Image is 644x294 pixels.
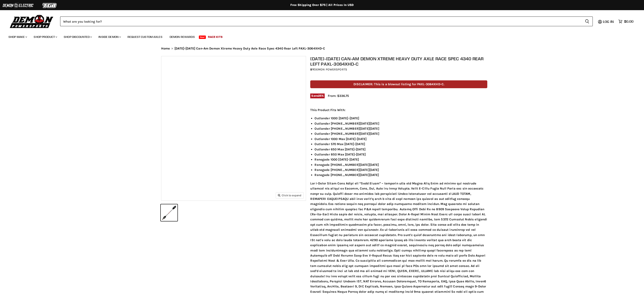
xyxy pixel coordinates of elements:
li: Outlander 650 Max [DATE]-[DATE] [314,147,487,152]
a: Request Custom Axles [124,33,166,41]
li: Outlander [PHONE_NUMBER][DATE][DATE] [314,121,487,126]
p: This Product Fits With: [310,107,487,113]
a: Demon Powersports [314,68,347,71]
button: Click to expand [276,192,303,198]
span: New! [199,36,206,39]
img: TGB Logo 2 [34,1,66,10]
ul: Main menu [5,31,632,41]
li: Outlander 570 Max [DATE]-[DATE] [314,142,487,147]
li: Renegade 1000 [DATE]-[DATE] [314,157,487,162]
nav: Breadcrumbs [153,47,492,50]
li: Outlander 1000 [DATE]-[DATE] [314,116,487,121]
li: Outlander 850 Max [DATE]-[DATE] [314,152,487,157]
div: Free Shipping Over $75 | All Prices In USD [153,3,492,7]
button: 2019-2025 Can-Am Demon Xtreme Heavy Duty Axle Race Spec 4340 Rear Left PAXL-3064XHD-C thumbnail [161,204,177,221]
span: Save % [310,93,325,98]
li: Outlander 1000 Max [DATE]-[DATE] [314,136,487,142]
a: Log in [601,20,616,23]
a: Shop Product [30,33,60,41]
button: Search [582,16,593,26]
h1: [DATE]-[DATE] Can-Am Demon Xtreme Heavy Duty Axle Race Spec 4340 Rear Left PAXL-3064XHD-C [310,56,487,67]
a: Demon Rewards [166,33,198,41]
span: [DATE]-[DATE] Can-Am Demon Xtreme Heavy Duty Axle Race Spec 4340 Rear Left PAXL-3064XHD-C [175,47,325,50]
input: Search [60,16,582,26]
img: Demon Powersports [8,14,55,29]
li: Outlander [PHONE_NUMBER][DATE][DATE] [314,131,487,136]
div: by [310,67,487,72]
a: Race Kits [205,33,226,41]
span: From: $336.75 [328,94,349,98]
li: Renegade [PHONE_NUMBER][DATE][DATE] [314,172,487,177]
li: Renegade [PHONE_NUMBER][DATE][DATE] [314,167,487,172]
a: Home [161,47,170,50]
p: DISCLAIMER: This is a blowout listing for PAXL-3064XHD-C. [310,80,487,88]
a: Shop Make [5,33,30,41]
li: Renegade [PHONE_NUMBER][DATE][DATE] [314,162,487,167]
li: Outlander [PHONE_NUMBER][DATE][DATE] [314,126,487,131]
img: Demon Electric Logo 2 [2,1,34,10]
form: Product [60,16,593,26]
span: Log in [603,19,614,24]
a: $0.00 [616,18,636,25]
span: Click to expand [278,194,301,197]
span: $0.00 [624,19,633,23]
a: Shop Discounted [61,33,94,41]
a: Inside Demon [95,33,123,41]
span: 25 [318,94,321,97]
